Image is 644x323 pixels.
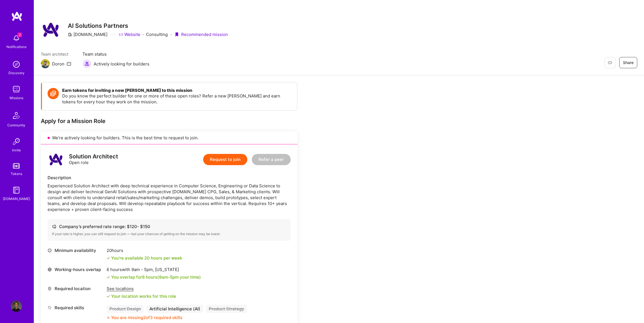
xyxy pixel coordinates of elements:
[10,109,23,122] img: Community
[107,255,182,261] div: You're available 20 hours per week
[48,151,64,168] img: logo
[52,232,286,236] div: If your rate is higher, you can still request to join — but your chances of getting on the missio...
[107,293,176,299] div: Your location works for this role
[52,61,64,67] div: Doron
[174,32,179,37] i: icon PurpleRibbon
[68,32,72,37] i: icon CompanyGray
[17,33,22,37] span: 2
[147,305,203,313] div: Artificial Intelligence (AI)
[6,44,26,50] div: Notifications
[12,147,21,153] div: Invite
[7,122,25,128] div: Community
[68,31,107,37] div: [DOMAIN_NAME]
[10,95,23,101] div: Missions
[203,154,247,165] button: Request to join
[11,84,22,95] img: teamwork
[111,315,182,320] div: You are missing 2 of 3 required skills
[69,154,118,160] div: Solution Architect
[41,59,50,68] img: Team Architect
[623,60,634,65] span: Share
[107,276,110,279] i: icon Check
[62,93,291,105] p: Do you know the perfect builder for one or more of these open roles? Refer a new [PERSON_NAME] an...
[174,31,228,37] div: Recommended mission
[48,248,52,253] i: icon Clock
[206,305,247,313] div: Product Strategy
[48,286,52,291] i: icon Location
[159,274,179,280] span: 9am - 5pm
[143,31,144,37] div: ·
[119,31,140,37] a: Website
[41,131,297,144] div: We’re actively looking for builders. This is the best time to request to join.
[69,154,118,165] div: Open role
[11,11,23,21] img: logo
[107,316,110,319] i: icon CloseOrange
[48,286,104,292] div: Required location
[107,295,110,298] i: icon Check
[608,60,612,65] i: icon EyeClosed
[107,247,182,253] div: 20 hours
[11,136,22,147] img: Invite
[41,117,297,125] div: Apply for a Mission Role
[41,20,61,40] img: Company Logo
[107,267,201,272] div: 6 hours with [US_STATE]
[48,305,104,311] div: Required skills
[62,88,291,93] h4: Earn tokens for inviting a new [PERSON_NAME] to this mission
[48,183,291,212] div: Experienced Solution Architect with deep technical experience in Computer Science, Engineering or...
[170,31,172,37] div: ·
[11,59,22,70] img: discovery
[8,70,24,76] div: Discovery
[111,274,201,280] div: You overlap for 8 hours ( your time)
[48,247,104,253] div: Minimum availability
[48,88,59,99] img: Token icon
[107,256,110,260] i: icon Check
[119,31,168,37] div: Consulting
[82,51,149,57] span: Team status
[52,224,56,229] i: icon Cash
[48,267,52,272] i: icon World
[107,286,176,292] div: See locations
[619,57,637,68] button: Share
[48,267,104,272] div: Working-hours overlap
[11,33,22,44] img: bell
[130,267,155,272] span: 9am - 5pm ,
[48,175,291,181] div: Description
[48,306,52,310] i: icon Tag
[252,154,291,165] button: Refer a peer
[9,301,23,312] a: User Avatar
[11,185,22,196] img: guide book
[52,224,286,229] div: Company’s preferred rate range: $ 120 - $ 150
[94,61,149,67] span: Actively looking for builders
[13,163,20,169] img: tokens
[82,59,91,68] img: Actively looking for builders
[11,301,22,312] img: User Avatar
[41,51,71,57] span: Team architect
[3,196,30,202] div: [DOMAIN_NAME]
[11,171,22,177] div: Tokens
[107,305,144,313] div: Product Design
[67,62,71,66] i: icon Mail
[68,22,228,29] h3: AI Solutions Partners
